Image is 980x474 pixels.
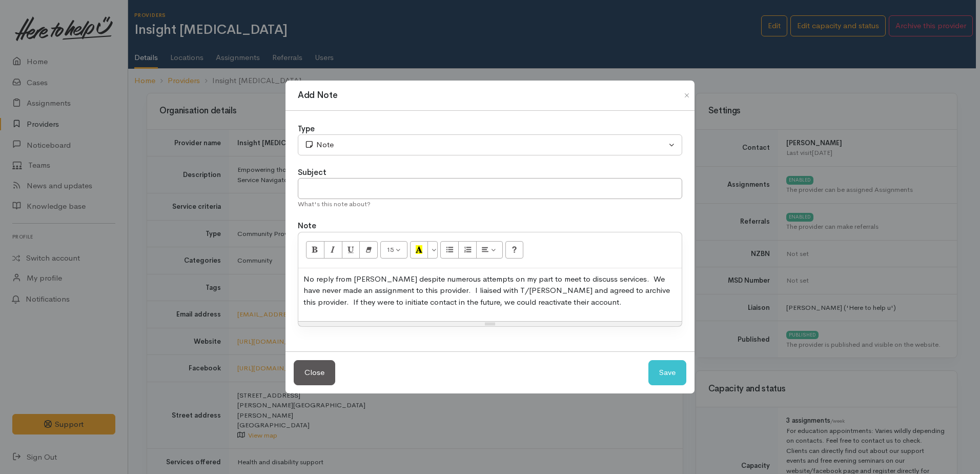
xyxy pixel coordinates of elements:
div: Resize [298,322,682,326]
button: Save [648,360,686,385]
button: Help [505,241,524,259]
button: Font Size [380,241,407,259]
button: Ordered list (CTRL+SHIFT+NUM8) [458,241,477,259]
button: Paragraph [476,241,503,259]
h1: Add Note [298,89,337,102]
p: No reply from [PERSON_NAME] despite numerous attempts on my part to meet to discuss services. We ... [303,273,677,308]
span: 15 [386,245,394,254]
label: Type [298,123,315,135]
label: Note [298,220,316,232]
button: Close [679,89,695,102]
button: Remove Font Style (CTRL+\) [359,241,378,259]
label: Subject [298,167,326,179]
button: Underline (CTRL+U) [342,241,360,259]
button: Note [298,134,682,155]
div: What's this note about? [298,199,682,209]
button: Close [294,360,335,385]
button: More Color [427,241,438,259]
button: Unordered list (CTRL+SHIFT+NUM7) [440,241,459,259]
button: Italic (CTRL+I) [324,241,342,259]
div: Note [304,139,666,151]
button: Bold (CTRL+B) [306,241,324,259]
button: Recent Color [410,241,428,259]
